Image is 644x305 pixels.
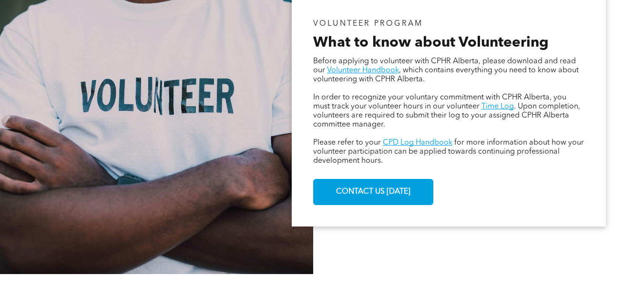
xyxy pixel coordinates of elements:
[327,67,399,74] a: Volunteer Handbook
[481,103,514,110] a: Time Log
[313,103,580,128] span: . Upon completion, volunteers are required to submit their log to your assigned CPHR Alberta comm...
[333,183,414,201] span: CONTACT US [DATE]
[313,20,423,28] span: VOLUNTEER PROGRAM
[383,139,452,147] a: CPD Log Handbook
[313,36,549,50] span: What to know about Volunteering
[313,179,433,205] a: CONTACT US [DATE]
[313,94,566,110] span: In order to recognize your voluntary commitment with CPHR Alberta, you must track your volunteer ...
[313,139,381,147] span: Please refer to your
[313,58,576,74] span: Before applying to volunteer with CPHR Alberta, please download and read our
[313,139,584,165] span: for more information about how your volunteer participation can be applied towards continuing pro...
[313,67,579,83] span: , which contains everything you need to know about volunteering with CPHR Alberta.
